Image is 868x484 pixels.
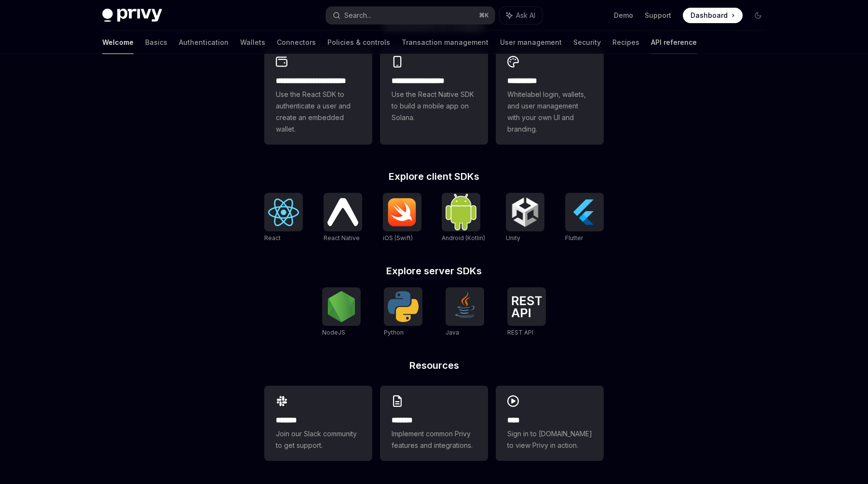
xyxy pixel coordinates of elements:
span: React Native [324,234,360,242]
a: PythonPython [384,287,422,337]
a: ReactReact [264,193,303,243]
span: Flutter [565,234,583,242]
a: Connectors [277,31,316,54]
img: React Native [327,198,358,226]
a: JavaJava [446,287,484,337]
a: Dashboard [683,8,743,23]
img: React [268,199,299,226]
span: Java [446,329,459,336]
a: Authentication [179,31,229,54]
span: Use the React SDK to authenticate a user and create an embedded wallet. [276,89,361,135]
h2: Explore server SDKs [264,266,604,276]
span: Unity [506,234,520,242]
img: Python [388,291,419,322]
a: Transaction management [402,31,488,54]
a: NodeJSNodeJS [322,287,361,337]
a: Support [645,11,671,20]
span: ⌘ K [479,12,489,19]
img: iOS (Swift) [387,198,418,227]
a: iOS (Swift)iOS (Swift) [383,193,421,243]
a: Recipes [612,31,639,54]
a: API reference [651,31,697,54]
span: NodeJS [322,329,345,336]
span: Use the React Native SDK to build a mobile app on Solana. [392,89,476,123]
a: FlutterFlutter [565,193,604,243]
a: **** **** **** ***Use the React Native SDK to build a mobile app on Solana. [380,46,488,145]
span: Ask AI [516,11,535,20]
span: REST API [507,329,533,336]
a: Security [573,31,601,54]
a: React NativeReact Native [324,193,362,243]
a: Policies & controls [327,31,390,54]
a: User management [500,31,562,54]
img: Java [449,291,480,322]
a: Demo [614,11,633,20]
a: UnityUnity [506,193,544,243]
span: Join our Slack community to get support. [276,428,361,451]
span: Python [384,329,404,336]
span: Whitelabel login, wallets, and user management with your own UI and branding. [507,89,592,135]
span: Android (Kotlin) [442,234,485,242]
img: Flutter [569,197,600,228]
img: dark logo [102,9,162,22]
button: Search...⌘K [326,7,495,24]
a: **** *****Whitelabel login, wallets, and user management with your own UI and branding. [496,46,604,145]
img: REST API [511,296,542,317]
a: ****Sign in to [DOMAIN_NAME] to view Privy in action. [496,386,604,461]
h2: Explore client SDKs [264,172,604,181]
a: Android (Kotlin)Android (Kotlin) [442,193,485,243]
h2: Resources [264,361,604,370]
img: NodeJS [326,291,357,322]
button: Ask AI [500,7,542,24]
span: Dashboard [691,11,728,20]
span: React [264,234,281,242]
span: iOS (Swift) [383,234,413,242]
a: REST APIREST API [507,287,546,337]
div: Search... [344,10,371,21]
img: Unity [510,197,541,228]
button: Toggle dark mode [750,8,766,23]
a: Basics [145,31,167,54]
span: Sign in to [DOMAIN_NAME] to view Privy in action. [507,428,592,451]
a: **** **Join our Slack community to get support. [264,386,372,461]
span: Implement common Privy features and integrations. [392,428,476,451]
img: Android (Kotlin) [446,194,476,230]
a: **** **Implement common Privy features and integrations. [380,386,488,461]
a: Wallets [240,31,265,54]
a: Welcome [102,31,134,54]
